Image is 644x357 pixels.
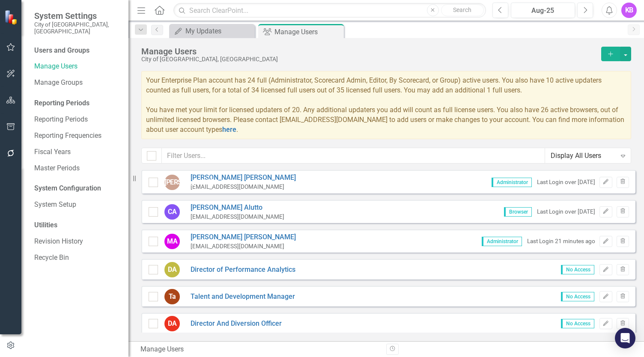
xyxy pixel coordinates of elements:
a: Fiscal Years [34,147,120,157]
span: Administrator [482,237,522,246]
small: City of [GEOGRAPHIC_DATA], [GEOGRAPHIC_DATA] [34,21,120,35]
img: ClearPoint Strategy [4,10,19,25]
a: here [222,125,236,134]
div: DA [164,262,180,277]
a: My Updates [171,26,253,36]
a: Director of Performance Analytics [191,265,295,275]
div: Display All Users [551,151,616,161]
a: Reporting Frequencies [34,131,120,141]
div: Manage Users [274,27,342,37]
a: [PERSON_NAME] Alutto [191,203,284,213]
div: Open Intercom Messenger [615,328,635,348]
a: Revision History [34,237,120,247]
a: Manage Groups [34,78,120,88]
div: Utilities [34,220,120,230]
a: Director And Diversion Officer [191,319,282,329]
a: [PERSON_NAME] [PERSON_NAME] [191,232,296,242]
input: Filter Users... [161,148,545,164]
a: Manage Users [34,62,120,71]
a: Talent and Development Manager [191,292,295,302]
div: My Updates [185,26,253,36]
div: [EMAIL_ADDRESS][DOMAIN_NAME] [191,213,284,221]
div: Manage Users [141,47,597,56]
div: [PERSON_NAME] [164,175,180,190]
button: Search [441,4,484,16]
span: No Access [561,265,594,274]
a: Reporting Periods [34,115,120,125]
div: Manage Users [140,345,380,354]
a: Master Periods [34,164,120,173]
div: City of [GEOGRAPHIC_DATA], [GEOGRAPHIC_DATA] [141,56,597,62]
span: Browser [504,207,532,217]
span: No Access [561,292,594,301]
span: Search [453,6,471,13]
button: Aug-25 [511,3,575,18]
div: System Configuration [34,184,120,193]
div: Last Login 21 minutes ago [527,237,595,245]
div: Last Login over [DATE] [537,208,595,216]
a: System Setup [34,200,120,210]
div: [EMAIL_ADDRESS][DOMAIN_NAME] [191,242,296,250]
div: Last Login over [DATE] [537,178,595,186]
div: Users and Groups [34,46,120,56]
span: System Settings [34,11,120,21]
a: Recycle Bin [34,253,120,263]
div: [EMAIL_ADDRESS][DOMAIN_NAME] [191,183,296,191]
span: Administrator [492,178,532,187]
div: Ta [164,289,180,304]
a: [PERSON_NAME] [PERSON_NAME] [191,173,296,183]
div: Aug-25 [514,6,572,16]
div: Reporting Periods [34,98,120,108]
span: No Access [561,319,594,328]
div: DA [164,316,180,331]
div: CA [164,204,180,220]
input: Search ClearPoint... [173,3,486,18]
div: MA [164,234,180,249]
button: KB [621,3,637,18]
span: Your Enterprise Plan account has 24 full (Administrator, Scorecard Admin, Editor, By Scorecard, o... [146,76,624,133]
